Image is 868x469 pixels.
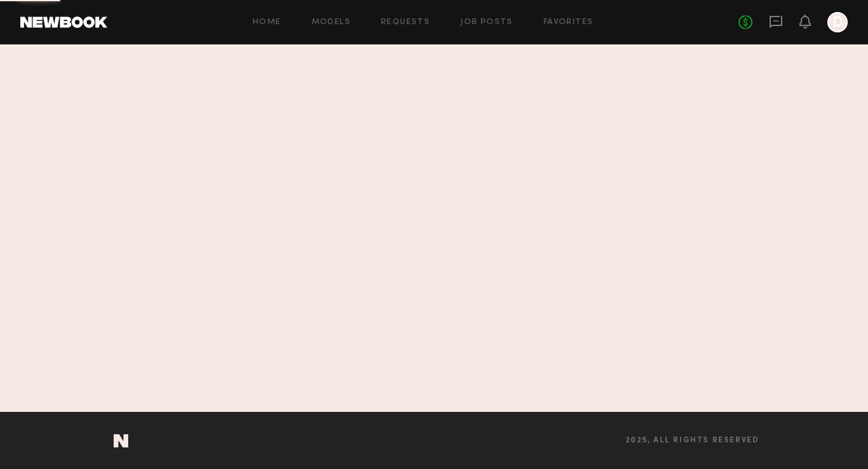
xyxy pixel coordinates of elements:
[381,18,430,27] a: Requests
[460,18,513,27] a: Job Posts
[312,18,351,27] a: Models
[253,18,281,27] a: Home
[625,437,759,445] span: 2025, all rights reserved
[544,18,594,27] a: Favorites
[827,12,848,32] a: D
